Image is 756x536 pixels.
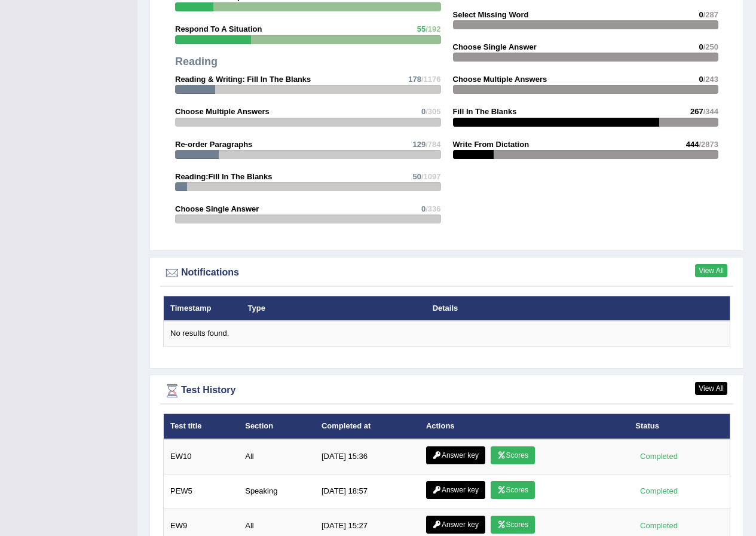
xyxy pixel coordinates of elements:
th: Status [629,414,730,439]
th: Test title [164,414,239,439]
th: Actions [420,414,629,439]
a: Answer key [426,446,485,464]
td: All [238,439,315,474]
span: 0 [699,75,703,84]
a: View All [695,264,727,277]
td: [DATE] 18:57 [315,474,420,509]
span: 267 [690,107,703,116]
span: /250 [703,42,718,51]
span: 55 [417,24,426,33]
strong: Choose Single Answer [453,42,537,51]
span: 50 [412,172,421,181]
strong: Reading & Writing: Fill In The Blanks [175,75,311,84]
span: 444 [686,140,699,149]
span: 178 [408,75,421,84]
th: Completed at [315,414,420,439]
span: /1097 [421,172,441,181]
a: Scores [491,481,535,499]
strong: Respond To A Situation [175,24,262,33]
strong: Choose Multiple Answers [453,75,547,84]
div: Notifications [163,264,730,282]
a: Scores [491,446,535,464]
strong: Write From Dictation [453,140,529,149]
strong: Choose Multiple Answers [175,107,270,116]
span: /344 [703,107,718,116]
strong: Reading [175,56,218,68]
strong: Fill In The Blanks [453,107,517,116]
span: 0 [421,107,426,116]
span: 0 [699,42,703,51]
td: [DATE] 15:36 [315,439,420,474]
th: Section [238,414,315,439]
a: Scores [491,516,535,534]
strong: Re-order Paragraphs [175,140,252,149]
strong: Reading:Fill In The Blanks [175,172,273,181]
span: /243 [703,75,718,84]
td: PEW5 [164,474,239,509]
a: Answer key [426,516,485,534]
div: Completed [635,519,682,532]
span: 0 [421,204,426,213]
span: /1176 [421,75,441,84]
span: /336 [426,204,440,213]
span: /192 [426,24,440,33]
div: Completed [635,450,682,463]
th: Details [426,296,659,321]
div: Completed [635,485,682,497]
span: /305 [426,107,440,116]
span: /287 [703,10,718,19]
strong: Select Missing Word [453,10,529,19]
span: /2873 [699,140,718,149]
div: Test History [163,382,730,400]
span: /784 [426,140,440,149]
span: 129 [412,140,426,149]
span: 0 [699,10,703,19]
td: Speaking [238,474,315,509]
td: EW10 [164,439,239,474]
th: Timestamp [164,296,241,321]
a: Answer key [426,481,485,499]
div: No results found. [170,328,723,339]
a: View All [695,382,727,395]
th: Type [241,296,426,321]
strong: Choose Single Answer [175,204,259,213]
